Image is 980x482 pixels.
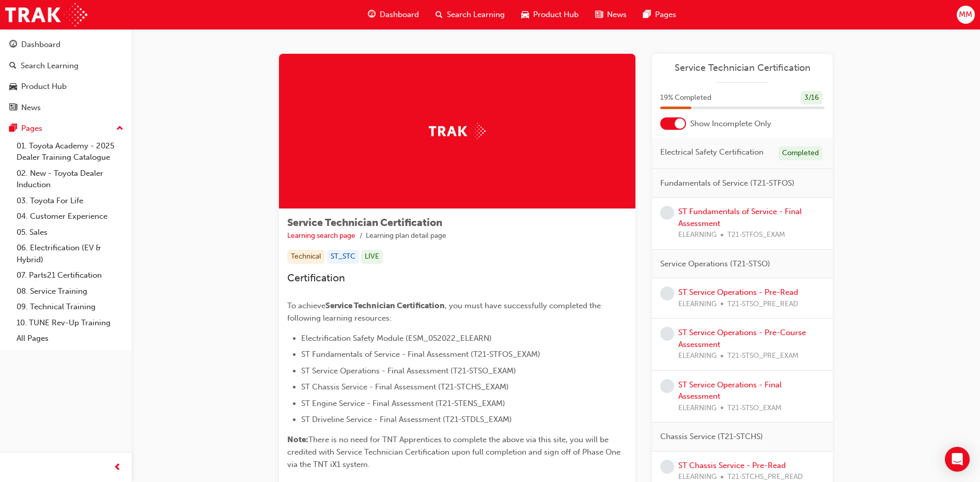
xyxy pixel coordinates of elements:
[727,402,782,414] span: T21-STSO_EXAM
[4,119,128,138] button: Pages
[4,77,128,96] a: Product Hub
[287,301,603,323] span: , you must have successfully completed the following learning resources:
[660,206,674,220] span: learningRecordVerb_NONE-icon
[287,217,442,229] span: Service Technician Certification
[678,402,717,414] span: ELEARNING
[521,8,529,21] span: car-icon
[635,4,685,25] a: pages-iconPages
[587,4,635,25] a: news-iconNews
[12,224,128,240] a: 05. Sales
[655,9,676,21] span: Pages
[678,461,786,470] a: ST Chassis Service - Pre-Read
[727,350,799,362] span: T21-STSO_PRE_EXAM
[727,298,798,310] span: T21-STSO_PRE_READ
[660,431,763,443] span: Chassis Service (T21-STCHS)
[301,334,492,343] span: Electrification Safety Module (ESM_052022_ELEARN)
[287,250,325,264] div: Technical
[301,382,509,391] span: ST Chassis Service - Final Assessment (T21-STCHS_EXAM)
[660,460,674,474] span: learningRecordVerb_NONE-icon
[360,4,427,25] a: guage-iconDashboard
[12,165,128,193] a: 02. New - Toyota Dealer Induction
[779,146,822,160] div: Completed
[4,56,128,76] a: Search Learning
[660,287,674,300] span: learningRecordVerb_NONE-icon
[361,250,383,264] div: LIVE
[12,330,128,347] a: All Pages
[513,4,587,25] a: car-iconProduct Hub
[678,380,782,401] a: ST Service Operations - Final Assessment
[643,8,651,21] span: pages-icon
[9,82,17,92] span: car-icon
[4,35,128,54] a: Dashboard
[12,138,128,165] a: 01. Toyota Academy - 2025 Dealer Training Catalogue
[12,299,128,315] a: 09. Technical Training
[660,177,795,189] span: Fundamentals of Service (T21-STFOS)
[12,283,128,299] a: 08. Service Training
[660,146,764,158] span: Electrical Safety Certification
[5,3,87,26] img: Trak
[660,258,770,270] span: Service Operations (T21-STSO)
[447,9,505,21] span: Search Learning
[9,124,17,133] span: pages-icon
[9,62,17,71] span: search-icon
[533,9,579,21] span: Product Hub
[116,122,123,135] span: up-icon
[678,298,717,310] span: ELEARNING
[678,350,717,362] span: ELEARNING
[660,327,674,341] span: learningRecordVerb_NONE-icon
[287,435,623,469] span: There is no need for TNT Apprentices to complete the above via this site, you will be credited wi...
[301,415,512,424] span: ST Driveline Service - Final Assessment (T21-STDLS_EXAM)
[287,272,345,284] span: Certification
[287,301,325,310] span: To achieve
[21,102,41,114] div: News
[690,118,771,130] span: Show Incomplete Only
[12,208,128,224] a: 04. Customer Experience
[945,447,970,472] div: Open Intercom Messenger
[678,207,802,228] a: ST Fundamentals of Service - Final Assessment
[678,229,717,241] span: ELEARNING
[660,379,674,393] span: learningRecordVerb_NONE-icon
[429,123,486,139] img: Trak
[678,328,806,349] a: ST Service Operations - Pre-Course Assessment
[660,92,711,104] span: 19 % Completed
[327,250,359,264] div: ST_STC
[607,9,627,21] span: News
[4,98,128,117] a: News
[368,8,376,21] span: guage-icon
[959,9,972,21] span: MM
[12,193,128,209] a: 03. Toyota For Life
[380,9,419,21] span: Dashboard
[301,366,516,375] span: ST Service Operations - Final Assessment (T21-STSO_EXAM)
[4,33,128,119] button: DashboardSearch LearningProduct HubNews
[325,301,445,310] span: Service Technician Certification
[801,91,822,105] div: 3 / 16
[12,315,128,331] a: 10. TUNE Rev-Up Training
[12,240,128,267] a: 06. Electrification (EV & Hybrid)
[21,60,79,72] div: Search Learning
[21,123,42,134] div: Pages
[301,399,505,408] span: ST Engine Service - Final Assessment (T21-STENS_EXAM)
[301,350,540,359] span: ST Fundamentals of Service - Final Assessment (T21-STFOS_EXAM)
[595,8,603,21] span: news-icon
[427,4,513,25] a: search-iconSearch Learning
[366,230,446,242] li: Learning plan detail page
[9,103,17,113] span: news-icon
[12,267,128,283] a: 07. Parts21 Certification
[660,62,825,74] a: Service Technician Certification
[9,40,17,50] span: guage-icon
[114,461,121,474] span: prev-icon
[21,39,60,51] div: Dashboard
[287,231,355,240] a: Learning search page
[287,435,308,444] span: Note:
[678,288,798,297] a: ST Service Operations - Pre-Read
[21,81,67,93] div: Product Hub
[727,229,785,241] span: T21-STFOS_EXAM
[435,8,443,21] span: search-icon
[957,6,975,24] button: MM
